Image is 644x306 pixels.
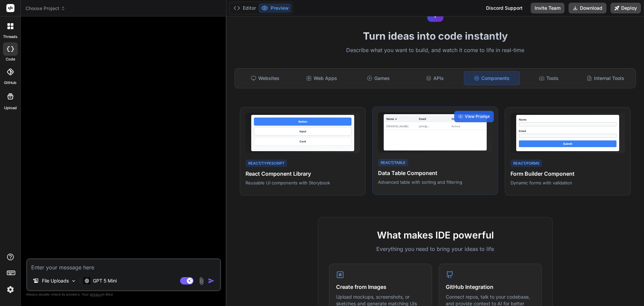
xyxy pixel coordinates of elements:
[446,283,535,291] h4: GitHub Integration
[378,169,492,177] h4: Data Table Component
[237,71,293,85] div: Websites
[378,179,492,185] p: Advanced table with sorting and filtering
[84,277,90,284] img: GPT 5 Mini
[519,129,616,133] div: Email
[569,3,606,13] button: Download
[511,180,625,186] p: Dynamic forms with validation
[25,5,65,12] span: Choose Project
[386,117,419,121] div: Name ↓
[90,292,102,296] span: privacy
[4,80,16,86] label: GitHub
[26,291,221,298] p: Always double-check its answers. Your in Bind
[419,117,451,121] div: Email
[407,71,463,85] div: APIs
[378,159,408,167] div: React/Table
[42,277,69,284] p: File Uploads
[464,71,520,85] div: Components
[254,118,352,126] div: Button
[230,30,640,42] h1: Turn ideas into code instantly
[6,56,15,62] label: code
[4,105,17,111] label: Upload
[419,124,451,128] div: john@...
[208,277,215,284] img: icon
[511,160,542,167] div: React/Forms
[230,46,640,55] p: Describe what you want to build, and watch it come to life in real-time
[254,127,352,136] div: Input
[93,277,117,284] p: GPT 5 Mini
[451,117,484,121] div: Status
[259,3,291,13] button: Preview
[246,160,287,167] div: React/TypeScript
[519,118,616,122] div: Name
[198,277,205,285] img: attachment
[5,284,16,295] img: settings
[511,170,625,178] h4: Form Builder Component
[246,180,360,186] p: Reusable UI components with Storybook
[578,71,633,85] div: Internal Tools
[519,140,616,147] div: Submit
[231,3,259,13] button: Editor
[336,283,425,291] h4: Create from Images
[351,71,406,85] div: Games
[610,3,641,13] button: Deploy
[329,245,542,253] p: Everything you need to bring your ideas to life
[246,170,360,178] h4: React Component Library
[482,3,527,13] div: Discord Support
[71,278,76,284] img: Pick Models
[329,228,542,242] h2: What makes IDE powerful
[3,34,17,40] label: threads
[465,114,490,120] span: View Prompt
[531,3,565,13] button: Invite Team
[451,124,484,128] div: Active
[521,71,577,85] div: Tools
[254,137,352,146] div: Card
[294,71,350,85] div: Web Apps
[386,124,419,128] div: [PERSON_NAME]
